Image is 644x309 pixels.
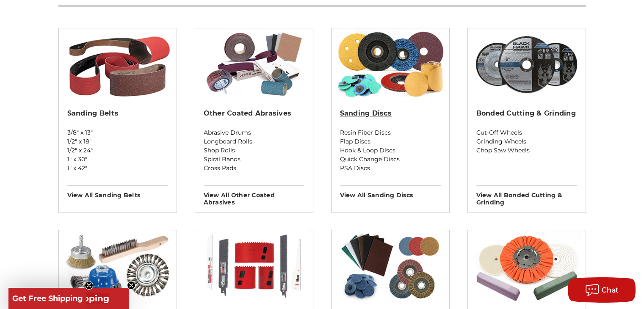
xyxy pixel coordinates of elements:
div: Get Free ShippingClose teaser [8,288,129,309]
img: Metal Saw Blades [199,230,309,302]
h2: Bonded Cutting & Grinding [476,109,577,118]
h2: Sanding Belts [67,109,168,118]
a: Cut-Off Wheels [476,128,577,137]
span: Chat [602,286,619,294]
img: Sanding Discs [335,28,445,100]
button: Close teaser [127,281,135,290]
a: 1/2" x 24" [67,146,168,155]
h3: View All bonded cutting & grinding [476,185,577,206]
span: Get Free Shipping [12,294,83,303]
button: Close teaser [85,281,93,290]
img: Non-woven Abrasives [335,230,445,302]
a: Chop Saw Wheels [476,146,577,155]
img: Buffing & Polishing [472,230,581,302]
a: Grinding Wheels [476,137,577,146]
a: 3/8" x 13" [67,128,168,137]
a: Resin Fiber Discs [340,128,441,137]
h3: View All other coated abrasives [204,185,304,206]
a: Quick Change Discs [340,155,441,164]
a: Cross Pads [204,164,304,173]
button: Chat [568,277,636,303]
a: Abrasive Drums [204,128,304,137]
a: Shop Rolls [204,146,304,155]
img: Wire Wheels & Brushes [63,230,172,302]
a: 1/2" x 18" [67,137,168,146]
img: Other Coated Abrasives [199,28,309,100]
h3: View All sanding belts [67,185,168,199]
h2: Sanding Discs [340,109,441,118]
img: Bonded Cutting & Grinding [472,28,581,100]
a: 1" x 30" [67,155,168,164]
a: PSA Discs [340,164,441,173]
a: Spiral Bands [204,155,304,164]
h2: Other Coated Abrasives [204,109,304,118]
a: Flap Discs [340,137,441,146]
img: Sanding Belts [63,28,172,100]
a: 1" x 42" [67,164,168,173]
a: Longboard Rolls [204,137,304,146]
h3: View All sanding discs [340,185,441,199]
a: Hook & Loop Discs [340,146,441,155]
div: Get Free ShippingClose teaser [8,288,86,309]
